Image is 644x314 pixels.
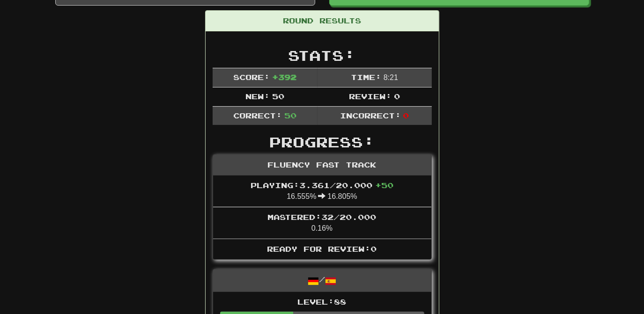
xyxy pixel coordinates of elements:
[351,73,381,81] span: Time:
[272,73,296,81] span: + 392
[349,92,392,101] span: Review:
[245,92,270,101] span: New:
[375,181,393,190] span: + 50
[384,73,398,81] span: 8 : 21
[268,212,377,221] span: Mastered: 32 / 20.000
[340,111,401,120] span: Incorrect:
[272,92,284,101] span: 50
[213,134,432,150] h2: Progress:
[213,175,431,207] li: 16.555% 16.805%
[206,11,439,31] div: Round Results
[403,111,409,120] span: 0
[213,155,431,175] div: Fluency Fast Track
[251,181,393,190] span: Playing: 3.361 / 20.000
[213,48,432,63] h2: Stats:
[298,297,347,306] span: Level: 88
[233,73,270,81] span: Score:
[284,111,296,120] span: 50
[394,92,400,101] span: 0
[213,270,431,292] div: /
[233,111,282,120] span: Correct:
[267,244,377,253] span: Ready for Review: 0
[213,207,431,239] li: 0.16%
